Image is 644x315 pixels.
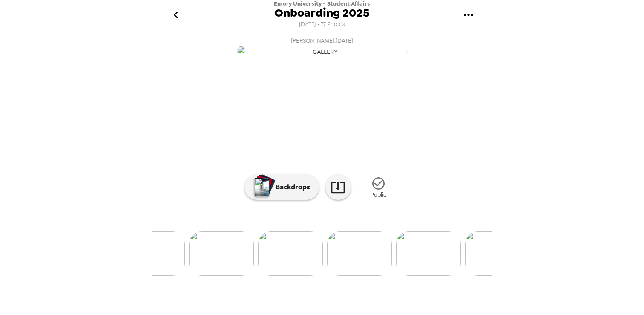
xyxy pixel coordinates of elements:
[189,231,254,276] img: gallery
[291,36,353,46] span: [PERSON_NAME] , [DATE]
[454,1,482,29] button: gallery menu
[274,7,370,19] span: Onboarding 2025
[258,231,323,276] img: gallery
[327,231,392,276] img: gallery
[120,231,185,276] img: gallery
[371,191,386,198] span: Public
[162,1,190,29] button: go back
[465,231,530,276] img: gallery
[237,46,407,58] img: gallery
[271,182,310,192] p: Backdrops
[152,33,492,61] button: [PERSON_NAME],[DATE]
[396,231,461,276] img: gallery
[244,174,319,200] button: Backdrops
[299,19,345,30] span: [DATE] • 77 Photos
[357,171,400,203] button: Public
